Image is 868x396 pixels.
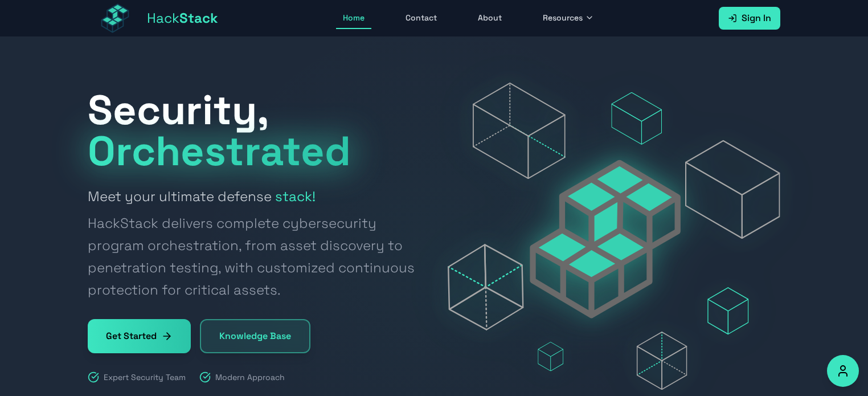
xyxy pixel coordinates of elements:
a: Sign In [719,7,780,30]
h2: Meet your ultimate defense [88,185,420,301]
span: Hack [147,9,218,27]
div: Expert Security Team [88,371,186,383]
a: Contact [399,7,444,29]
span: Orchestrated [88,125,351,177]
a: About [471,7,509,29]
span: HackStack delivers complete cybersecurity program orchestration, from asset discovery to penetrat... [88,212,420,301]
h1: Security, [88,89,420,172]
a: Knowledge Base [200,319,310,353]
span: Sign In [742,11,771,25]
strong: stack! [275,187,316,205]
button: Accessibility Options [827,355,859,387]
button: Resources [536,7,601,29]
a: Home [336,7,371,29]
a: Get Started [88,319,191,353]
div: Modern Approach [199,371,285,383]
span: Stack [179,9,218,27]
span: Resources [543,12,583,23]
